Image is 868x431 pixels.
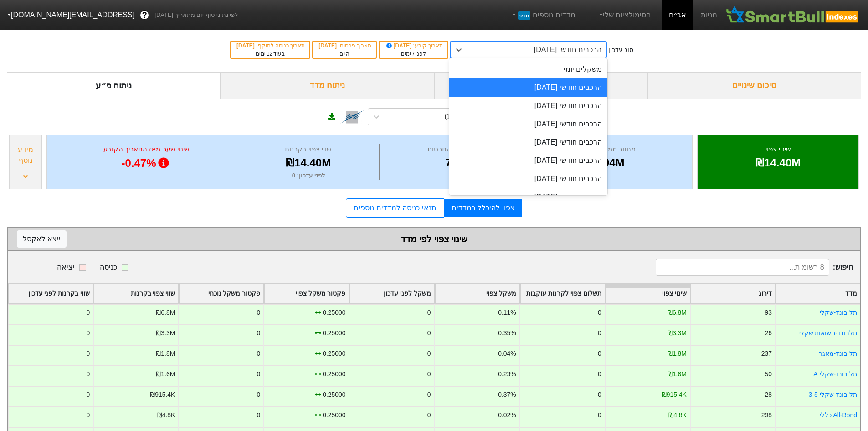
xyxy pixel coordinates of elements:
[427,390,431,400] div: 0
[691,284,775,303] div: Toggle SortBy
[498,369,516,379] div: 0.23%
[86,369,90,379] div: 0
[598,410,601,420] div: 0
[154,10,238,20] span: לפי נתוני סוף יום מתאריך [DATE]
[435,284,519,303] div: Toggle SortBy
[662,390,687,400] div: ₪915.4K
[449,188,607,206] div: הרכבים חודשי [DATE]
[427,308,431,317] div: 0
[507,6,579,24] a: מדדים נוספיםחדש
[449,133,607,151] div: הרכבים חודשי [DATE]
[776,284,860,303] div: Toggle SortBy
[142,9,147,21] span: ?
[257,349,261,358] div: 0
[17,232,851,246] div: שינוי צפוי לפי מדד
[349,284,434,303] div: Toggle SortBy
[384,42,443,50] div: תאריך קובע :
[264,284,349,303] div: Toggle SortBy
[323,349,345,358] div: 0.25000
[340,105,364,129] img: tase link
[267,51,272,57] span: 12
[156,328,175,338] div: ₪3.3M
[799,329,858,337] a: תלבונד-תשואות שקלי
[668,328,687,338] div: ₪3.3M
[709,155,847,171] div: ₪14.40M
[765,390,771,400] div: 28
[724,6,861,24] img: SmartBull
[58,144,235,155] div: שינוי שער מאז התאריך הקובע
[765,328,771,338] div: 26
[323,328,345,338] div: 0.25000
[444,111,536,122] div: אמריקן אק אגח א (1225887)
[17,230,67,248] button: ייצא לאקסל
[323,369,345,379] div: 0.25000
[86,328,90,338] div: 0
[257,328,261,338] div: 0
[323,308,345,317] div: 0.25000
[179,284,263,303] div: Toggle SortBy
[498,349,516,358] div: 0.04%
[647,72,861,99] div: סיכום שינויים
[7,72,221,99] div: ניתוח ני״ע
[498,390,516,400] div: 0.37%
[156,349,175,358] div: ₪1.8M
[820,411,857,419] a: All-Bond כללי
[240,144,377,155] div: שווי צפוי בקרנות
[257,410,261,420] div: 0
[318,42,338,49] span: [DATE]
[606,284,690,303] div: Toggle SortBy
[157,410,175,420] div: ₪4.8K
[498,410,516,420] div: 0.02%
[449,115,607,133] div: הרכבים חודשי [DATE]
[534,44,601,55] div: הרכבים חודשי [DATE]
[520,284,605,303] div: Toggle SortBy
[382,155,524,171] div: 7.4
[449,170,607,188] div: הרכבים חודשי [DATE]
[236,50,305,58] div: בעוד ימים
[12,144,39,166] div: מידע נוסף
[57,262,75,273] div: יציאה
[86,390,90,400] div: 0
[598,390,601,400] div: 0
[668,369,687,379] div: ₪1.6M
[257,369,261,379] div: 0
[765,369,771,379] div: 50
[427,328,431,338] div: 0
[323,390,345,400] div: 0.25000
[412,51,415,57] span: 7
[449,78,607,97] div: הרכבים חודשי [DATE]
[434,72,648,99] div: ביקושים והיצעים צפויים
[221,72,434,99] div: ניתוח מדד
[608,45,633,55] div: סוג עדכון
[236,42,305,50] div: תאריך כניסה לתוקף :
[449,151,607,170] div: הרכבים חודשי [DATE]
[598,349,601,358] div: 0
[809,391,857,398] a: תל בונד-שקלי 3-5
[598,328,601,338] div: 0
[761,349,772,358] div: 237
[384,50,443,58] div: לפני ימים
[598,369,601,379] div: 0
[709,144,847,155] div: שינוי צפוי
[236,42,256,49] span: [DATE]
[94,284,178,303] div: Toggle SortBy
[449,97,607,115] div: הרכבים חודשי [DATE]
[761,410,772,420] div: 298
[427,369,431,379] div: 0
[9,284,93,303] div: Toggle SortBy
[86,410,90,420] div: 0
[86,349,90,358] div: 0
[656,259,853,276] span: חיפוש :
[598,308,601,317] div: 0
[668,349,687,358] div: ₪1.8M
[668,308,687,317] div: ₪6.8M
[498,308,516,317] div: 0.11%
[668,410,687,420] div: ₪4.8K
[813,370,857,378] a: תל בונד-שקלי A
[449,60,607,78] div: משקלים יומי
[150,390,175,400] div: ₪915.4K
[156,369,175,379] div: ₪1.6M
[382,144,524,155] div: מספר ימי התכסות
[518,11,530,20] span: חדש
[656,259,829,276] input: 8 רשומות...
